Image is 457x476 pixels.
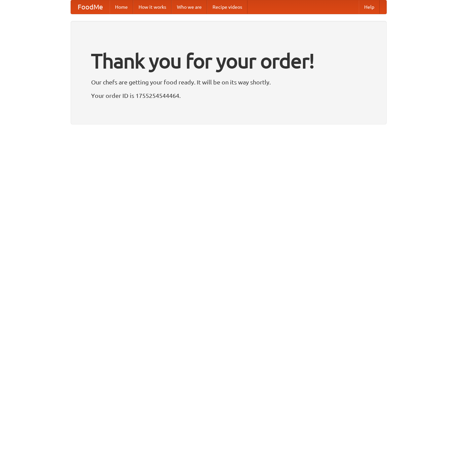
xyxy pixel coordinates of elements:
a: How it works [133,0,172,14]
a: Home [110,0,133,14]
p: Our chefs are getting your food ready. It will be on its way shortly. [91,77,366,87]
h1: Thank you for your order! [91,45,366,77]
a: FoodMe [71,0,110,14]
a: Who we are [172,0,207,14]
a: Recipe videos [207,0,247,14]
a: Help [359,0,380,14]
p: Your order ID is 1755254544464. [91,90,366,101]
